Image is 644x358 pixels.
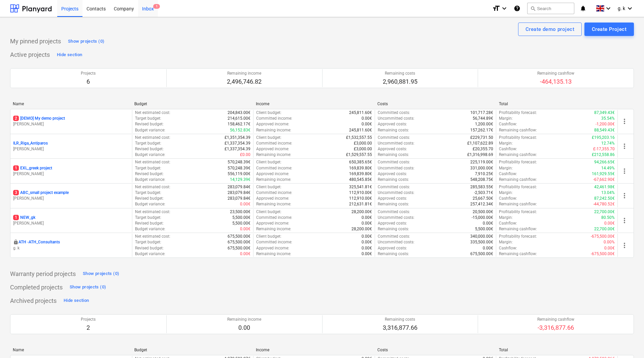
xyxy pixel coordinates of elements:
[351,226,372,232] p: 28,200.00€
[593,177,615,183] p: -67,662.90€
[66,36,106,47] button: Show projects (0)
[349,110,372,116] p: 245,811.60€
[135,177,165,183] p: Budget variance :
[500,4,508,12] i: keyboard_arrow_down
[256,215,292,221] p: Committed income :
[378,110,410,116] p: Committed costs :
[13,239,129,251] div: ATH -ATH_Consultantsg. k
[351,209,372,215] p: 28,200.00€
[362,116,372,121] p: 0.00€
[499,245,517,251] p: Cashflow :
[593,201,615,207] p: -44,780.52€
[135,234,170,239] p: Net estimated cost :
[514,4,520,12] i: Knowledge base
[526,25,574,34] div: Create demo project
[13,190,69,196] p: ABC_small project example
[378,201,409,207] p: Remaining costs :
[499,184,537,190] p: Profitability forecast :
[349,127,372,133] p: 245,811.60€
[135,201,165,207] p: Budget variance :
[594,184,615,190] p: 42,461.98€
[240,251,250,257] p: 0.00€
[256,110,281,116] p: Client budget :
[537,71,574,76] p: Remaining cashflow
[83,270,119,278] div: Show projects (0)
[378,165,414,171] p: Uncommitted costs :
[378,135,410,141] p: Committed costs :
[378,245,407,251] p: Approved costs :
[499,135,537,141] p: Profitability forecast :
[228,184,250,190] p: 283,079.84€
[228,171,250,177] p: 556,119.00€
[256,348,372,352] div: Income
[467,152,493,158] p: £1,316,998.69
[378,127,409,133] p: Remaining costs :
[473,116,493,121] p: 56,744.89€
[499,165,513,171] p: Margin :
[228,196,250,201] p: 283,079.84€
[499,171,517,177] p: Cashflow :
[135,141,161,146] p: Target budget :
[153,4,160,9] span: 1
[55,49,84,60] button: Hide section
[594,209,615,215] p: 22,700.00€
[378,234,410,239] p: Committed costs :
[499,348,615,352] div: Total
[530,6,536,11] span: search
[378,215,414,221] p: Uncommitted costs :
[473,209,493,215] p: 20,500.00€
[620,241,629,249] span: more_vert
[378,152,409,158] p: Remaining costs :
[227,71,262,76] p: Remaining income
[474,190,493,196] p: -2,503.71€
[592,135,615,141] p: £195,203.16
[13,146,129,152] p: [PERSON_NAME]
[256,209,281,215] p: Client budget :
[256,234,281,239] p: Client budget :
[475,121,493,127] p: 1,200.00€
[470,239,493,245] p: 335,500.00€
[378,121,407,127] p: Approved costs :
[362,245,372,251] p: 0.00€
[228,121,250,127] p: 158,462.17€
[228,110,250,116] p: 204,843.00€
[13,165,52,171] p: EXL_greek project
[13,196,129,201] p: [PERSON_NAME]
[256,177,291,183] p: Remaining income :
[378,239,414,245] p: Uncommitted costs :
[378,146,407,152] p: Approved costs :
[135,184,170,190] p: Net estimated cost :
[499,152,537,158] p: Remaining cashflow :
[135,152,165,158] p: Budget variance :
[256,201,291,207] p: Remaining income :
[378,159,410,165] p: Committed costs :
[499,201,537,207] p: Remaining cashflow :
[256,171,289,177] p: Approved income :
[349,201,372,207] p: 212,631.81€
[225,146,250,152] p: £1,337,354.39
[378,116,414,121] p: Uncommitted costs :
[256,152,291,158] p: Remaining income :
[618,6,625,11] span: g. k
[518,23,582,36] button: Create demo project
[135,226,165,232] p: Budget variance :
[377,348,494,352] div: Costs
[475,226,493,232] p: 5,500.00€
[228,159,250,165] p: 570,248.39€
[377,102,494,106] div: Costs
[256,135,281,141] p: Client budget :
[470,251,493,257] p: 675,500.00€
[610,326,644,358] div: Chat Widget
[81,269,121,279] button: Show projects (0)
[383,317,417,322] p: Remaining costs
[499,226,537,232] p: Remaining cashflow :
[362,234,372,239] p: 0.00€
[470,127,493,133] p: 157,262.17€
[470,165,493,171] p: 331,000.00€
[499,121,517,127] p: Cashflow :
[601,190,615,196] p: 13.04%
[256,245,289,251] p: Approved income :
[135,146,164,152] p: Revised budget :
[378,196,407,201] p: Approved costs :
[601,141,615,146] p: 12.74%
